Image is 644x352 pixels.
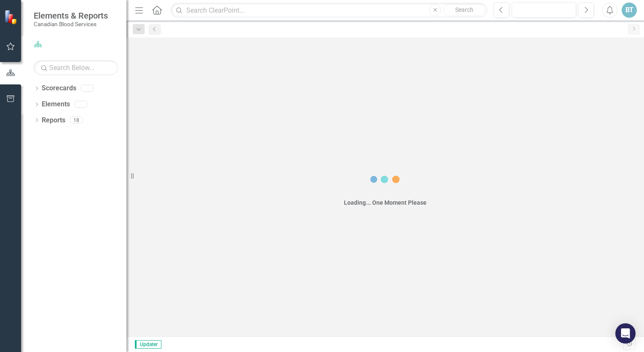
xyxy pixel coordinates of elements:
[622,3,637,18] button: BT
[135,340,161,349] span: Updater
[171,3,487,18] input: Search ClearPoint...
[34,11,108,21] span: Elements & Reports
[70,116,83,124] div: 18
[42,116,65,125] a: Reports
[34,60,118,75] input: Search Below...
[455,6,473,13] span: Search
[443,4,485,16] button: Search
[344,198,427,207] div: Loading... One Moment Please
[34,21,108,27] small: Canadian Blood Services
[42,84,76,93] a: Scorecards
[615,323,636,344] div: Open Intercom Messenger
[42,100,70,109] a: Elements
[4,9,19,24] img: ClearPoint Strategy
